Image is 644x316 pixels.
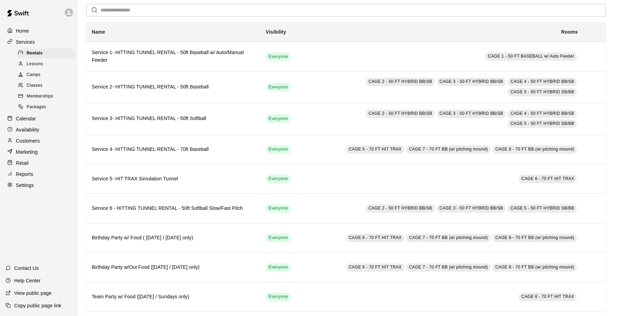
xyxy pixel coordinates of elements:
[92,264,255,271] h6: Birthday Party w/Out Food ([DATE] / [DATE] only)
[6,158,72,168] a: Retail
[6,180,72,190] a: Settings
[17,70,78,80] a: Camps
[266,234,291,242] div: This service is visible to all of your customers
[561,29,578,35] b: Rooms
[495,265,574,270] span: CAGE 8 - 70 FT BB (w/ pitching mound)
[17,92,75,101] div: Memberships
[17,48,78,59] a: Rentals
[266,83,291,91] div: This service is visible to all of your customers
[14,290,52,297] p: View public page
[266,176,291,182] span: Everyone
[266,146,291,153] span: Everyone
[92,234,255,242] h6: Birthday Party w/ Food ( [DATE] / [DATE] only)
[92,293,255,301] h6: Team Party w/ Food ([DATE] / Sundays only)
[16,27,29,34] p: Home
[368,206,432,211] span: CAGE 2 - 50 FT HYBRID BB/SB
[349,235,402,240] span: CAGE 6 - 70 FT HIT TRAX
[92,115,255,122] h6: Service 3- HITTING TUNNEL RENTAL - 50ft Softball
[27,104,46,111] span: Packages
[17,102,78,113] a: Packages
[488,54,574,59] span: CAGE 1 - 50 FT BASEBALL w/ Auto Feeder
[27,71,41,78] span: Camps
[17,49,75,58] div: Rentals
[521,176,574,181] span: CAGE 6 - 70 FT HIT TRAX
[17,70,75,80] div: Camps
[17,81,75,91] div: Classes
[17,102,75,112] div: Packages
[92,49,255,64] h6: Service 1- HITTING TUNNEL RENTAL - 50ft Baseball w/ Auto/Manual Feeder
[266,205,291,212] span: Everyone
[14,277,41,284] p: Help Center
[266,29,286,35] b: Visibility
[266,293,291,301] div: This service is visible to all of your customers
[266,175,291,183] div: This service is visible to all of your customers
[510,121,574,126] span: CAGE 5 - 50 FT HYBRID SB/BB
[6,37,72,47] div: Services
[17,80,78,91] a: Classes
[6,169,72,179] a: Reports
[14,302,61,309] p: Copy public page link
[16,148,38,155] p: Marketing
[409,147,488,152] span: CAGE 7 - 70 FT BB (w/ pitching mound)
[409,265,488,270] span: CAGE 7 - 70 FT BB (w/ pitching mound)
[521,294,574,299] span: CAGE 6 - 70 FT HIT TRAX
[27,82,42,89] span: Classes
[17,59,75,69] div: Lessons
[27,50,43,57] span: Rentals
[349,265,402,270] span: CAGE 6 - 70 FT HIT TRAX
[14,265,39,272] p: Contact Us
[16,126,39,133] p: Availability
[510,206,574,211] span: CAGE 5 - 50 FT HYBRID SB/BB
[439,79,503,84] span: CAGE 3 - 50 FT HYBRID BB/SB
[16,115,36,122] p: Calendar
[349,147,402,152] span: CAGE 6 - 70 FT HIT TRAX
[510,89,574,94] span: CAGE 5 - 50 FT HYBRID SB/BB
[92,29,105,35] b: Name
[266,234,291,241] span: Everyone
[266,204,291,213] div: This service is visible to all of your customers
[6,125,72,135] a: Availability
[16,137,40,144] p: Customers
[368,79,432,84] span: CAGE 2 - 50 FT HYBRID BB/SB
[27,61,43,68] span: Lessons
[266,52,291,61] div: This service is visible to all of your customers
[17,59,78,69] a: Lessons
[266,263,291,272] div: This service is visible to all of your customers
[409,235,488,240] span: CAGE 7 - 70 FT BB (w/ pitching mound)
[266,84,291,91] span: Everyone
[92,175,255,183] h6: Service 5- HIT TRAX Simulation Tunnel
[92,146,255,153] h6: Service 4- HITTING TUNNEL RENTAL - 70ft Baseball
[266,53,291,60] span: Everyone
[266,116,291,122] span: Everyone
[6,147,72,157] a: Marketing
[27,93,53,100] span: Memberships
[16,182,34,189] p: Settings
[510,111,574,116] span: CAGE 4 - 50 FT HYBRID BB/SB
[17,91,78,102] a: Memberships
[92,83,255,91] h6: Service 2- HITTING TUNNEL RENTAL - 50ft Baseball
[495,235,574,240] span: CAGE 8 - 70 FT BB (w/ pitching mound)
[510,79,574,84] span: CAGE 4 - 50 FT HYBRID BB/SB
[6,136,72,146] a: Customers
[439,111,503,116] span: CAGE 3 - 50 FT HYBRID BB/SB
[266,264,291,271] span: Everyone
[16,171,33,178] p: Reports
[266,114,291,123] div: This service is visible to all of your customers
[16,160,29,166] p: Retail
[439,206,503,211] span: CAGE 3 - 50 FT HYBRID BB/SB
[6,26,72,36] a: Home
[6,113,72,124] a: Calendar
[92,205,255,212] h6: Service 6 - HITTING TUNNEL RENTAL - 50ft Softball Slow/Fast Pitch
[495,147,574,152] span: CAGE 8 - 70 FT BB (w/ pitching mound)
[266,293,291,300] span: Everyone
[266,145,291,154] div: This service is visible to all of your customers
[368,111,432,116] span: CAGE 2 - 50 FT HYBRID BB/SB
